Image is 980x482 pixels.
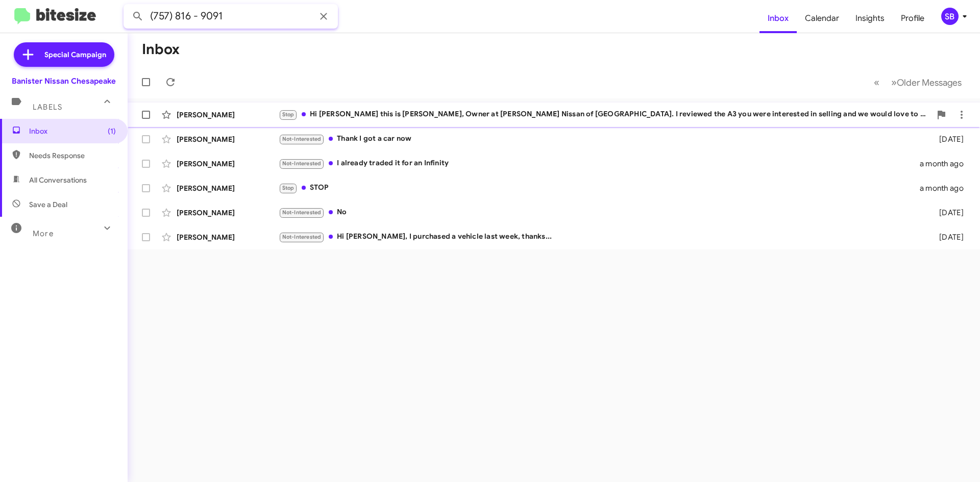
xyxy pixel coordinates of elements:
div: a month ago [920,183,972,193]
div: Hi [PERSON_NAME], I purchased a vehicle last week, thanks... [279,231,923,243]
h1: Inbox [142,41,180,58]
div: a month ago [920,159,972,169]
span: Older Messages [897,77,962,88]
div: Banister Nissan Chesapeake [12,76,116,86]
div: [PERSON_NAME] [177,183,279,193]
a: Insights [847,4,893,33]
div: No [279,207,923,218]
div: [DATE] [923,208,972,218]
span: » [891,76,897,89]
span: Not-Interested [282,136,322,142]
span: Not-Interested [282,234,322,240]
div: [PERSON_NAME] [177,208,279,218]
span: Labels [33,103,62,112]
input: Search [124,4,338,29]
span: Not-Interested [282,160,322,167]
a: Calendar [797,4,847,33]
div: [DATE] [923,232,972,242]
span: Stop [282,111,295,118]
div: Hi [PERSON_NAME] this is [PERSON_NAME], Owner at [PERSON_NAME] Nissan of [GEOGRAPHIC_DATA]. I rev... [279,109,931,120]
span: More [33,229,54,238]
div: [PERSON_NAME] [177,232,279,242]
span: (1) [108,126,116,136]
button: SB [933,8,969,25]
div: [PERSON_NAME] [177,110,279,120]
span: Needs Response [29,150,116,161]
span: Not-Interested [282,209,322,216]
a: Special Campaign [14,42,114,67]
span: Special Campaign [44,49,106,60]
div: [DATE] [923,134,972,144]
div: Thank I got a car now [279,133,923,145]
span: Save a Deal [29,199,67,210]
a: Profile [893,4,933,33]
a: Inbox [759,4,797,33]
nav: Page navigation example [868,72,968,93]
span: « [874,76,879,89]
span: Inbox [29,126,116,136]
button: Next [885,72,968,93]
div: STOP [279,182,920,194]
div: I already traded it for an Infinity [279,158,920,169]
button: Previous [868,72,886,93]
div: [PERSON_NAME] [177,159,279,169]
span: All Conversations [29,175,87,185]
span: Stop [282,185,295,191]
div: [PERSON_NAME] [177,134,279,144]
div: SB [941,8,959,25]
